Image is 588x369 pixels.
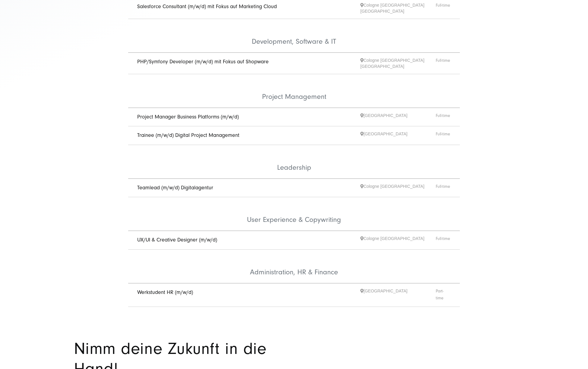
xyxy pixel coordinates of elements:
[360,235,436,245] span: Cologne [GEOGRAPHIC_DATA]
[436,2,451,14] span: Full-time
[436,183,451,193] span: Full-time
[128,197,460,231] li: User Experience & Copywriting
[360,57,436,69] span: Cologne [GEOGRAPHIC_DATA] [GEOGRAPHIC_DATA]
[128,19,460,53] li: Development, Software & IT
[137,132,239,138] a: Trainee (m/w/d) Digital Project Management
[436,288,451,302] span: Part-time
[436,112,451,122] span: Full-time
[436,57,451,69] span: Full-time
[436,235,451,245] span: Full-time
[360,131,436,140] span: [GEOGRAPHIC_DATA]
[137,289,193,295] a: Werkstudent HR (m/w/d)
[137,114,239,120] a: Project Manager Business Platforms (m/w/d)
[137,3,277,10] a: Salesforce Consultant (m/w/d) mit Fokus auf Marketing Cloud
[137,184,213,191] a: Teamlead (m/w/d) Digitalagentur
[436,131,451,140] span: Full-time
[128,74,460,108] li: Project Management
[137,58,269,65] a: PHP/Symfony Developer (m/w/d) mit Fokus auf Shopware
[360,112,436,122] span: [GEOGRAPHIC_DATA]
[128,145,460,179] li: Leadership
[360,288,436,302] span: [GEOGRAPHIC_DATA]
[128,250,460,283] li: Administration, HR & Finance
[137,237,217,243] a: UX/UI & Creative Designer (m/w/d)
[360,183,436,193] span: Cologne [GEOGRAPHIC_DATA]
[360,2,436,14] span: Cologne [GEOGRAPHIC_DATA] [GEOGRAPHIC_DATA]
